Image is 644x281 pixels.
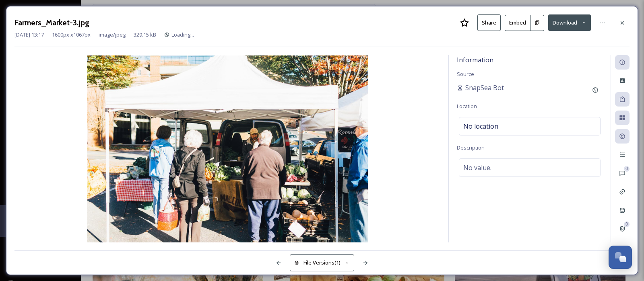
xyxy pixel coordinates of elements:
[14,55,440,242] img: Farmers_Market-3.jpg
[457,103,477,110] span: Location
[457,70,474,78] span: Source
[465,83,504,92] span: SnapSea Bot
[548,14,591,31] button: Download
[134,31,156,39] span: 329.15 kB
[477,14,501,31] button: Share
[609,246,632,269] button: Open Chat
[463,163,491,172] span: No value.
[14,17,89,29] h3: Farmers_Market-3.jpg
[14,31,44,39] span: [DATE] 13:17
[290,254,354,271] button: File Versions(1)
[171,31,194,38] span: Loading...
[52,31,91,39] span: 1600 px x 1067 px
[457,144,485,151] span: Description
[624,166,630,172] div: 0
[99,31,126,39] span: image/jpeg
[624,222,630,227] div: 0
[505,15,530,31] button: Embed
[463,121,498,131] span: No location
[457,55,493,64] span: Information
